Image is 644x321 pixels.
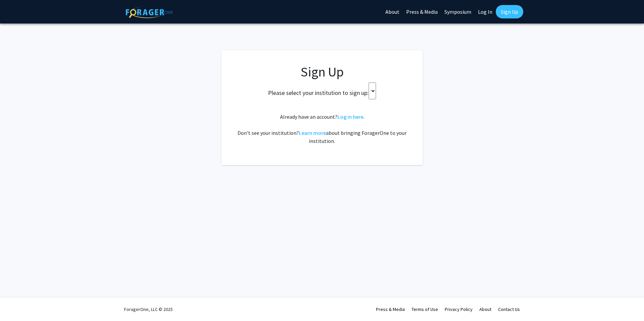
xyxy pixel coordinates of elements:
[235,113,409,145] div: Already have an account? . Don't see your institution? about bringing ForagerOne to your institut...
[412,306,438,312] a: Terms of Use
[376,306,405,312] a: Press & Media
[479,306,491,312] a: About
[498,306,520,312] a: Contact Us
[496,5,523,18] a: Sign Up
[268,89,369,97] h2: Please select your institution to sign up:
[445,306,473,312] a: Privacy Policy
[124,298,173,321] div: ForagerOne, LLC © 2025
[337,113,363,120] a: Log in here
[299,129,326,136] a: Learn more about bringing ForagerOne to your institution
[126,6,173,18] img: ForagerOne Logo
[235,64,409,80] h1: Sign Up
